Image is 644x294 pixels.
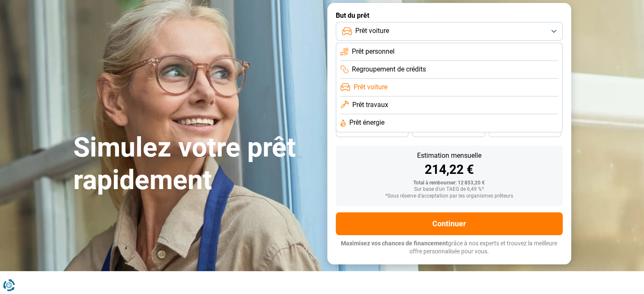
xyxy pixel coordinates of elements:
[336,212,563,235] button: Continuer
[439,128,458,133] span: 30 mois
[336,22,563,41] button: Prêt voiture
[352,100,388,110] span: Prêt travaux
[73,132,317,197] h1: Simulez votre prêt rapidement
[336,11,563,19] label: But du prêt
[352,47,395,56] span: Prêt personnel
[343,180,556,186] div: Total à rembourser: 12 853,20 €
[343,187,556,192] div: Sur base d'un TAEG de 6,49 %*
[343,193,556,199] div: *Sous réserve d'acceptation par les organismes prêteurs
[352,65,426,74] span: Regroupement de crédits
[341,240,448,247] span: Maximisez vos chances de financement
[336,239,563,256] p: grâce à nos experts et trouvez la meilleure offre personnalisée pour vous.
[516,128,534,133] span: 24 mois
[355,26,389,36] span: Prêt voiture
[363,128,381,133] span: 36 mois
[343,152,556,159] div: Estimation mensuelle
[349,118,384,127] span: Prêt énergie
[343,163,556,176] div: 214,22 €
[354,82,387,92] span: Prêt voiture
